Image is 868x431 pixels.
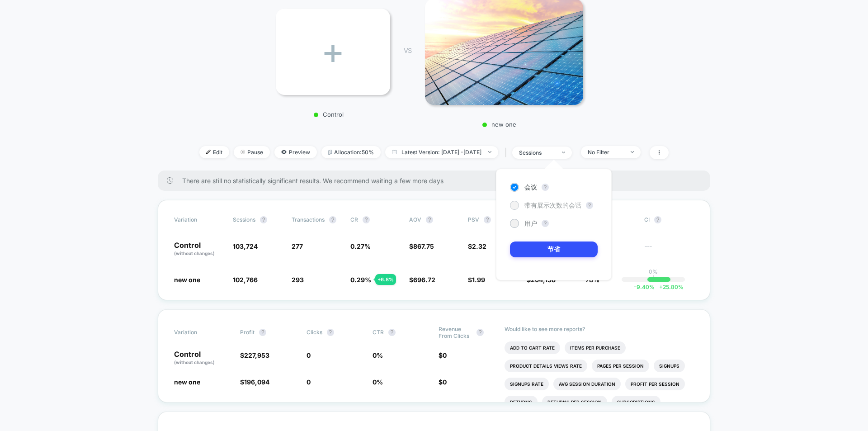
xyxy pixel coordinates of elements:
span: 0 [307,378,311,386]
span: (without changes) [174,360,215,365]
span: CI [644,216,694,223]
button: ? [484,216,491,223]
font: 节省 [547,245,560,253]
span: 293 [292,276,304,284]
span: 2.32 [472,242,486,250]
span: 0 [443,351,447,359]
li: Subscriptions [612,396,660,408]
span: VS [404,47,411,54]
span: Variation [174,216,224,223]
li: Add To Cart Rate [505,341,560,354]
li: Items Per Purchase [565,341,626,354]
li: Profit Per Session [625,378,685,390]
font: ？ [542,220,548,227]
span: CR [350,216,358,223]
button: ? [654,216,661,223]
span: 1.99 [472,276,485,284]
span: 0.27 % [350,242,371,250]
button: ? [363,216,370,223]
p: 0% [649,268,658,275]
p: Would like to see more reports? [505,326,694,332]
span: new one [174,276,200,284]
p: Control [271,111,386,118]
span: $ [240,351,269,359]
font: ？ [587,202,592,208]
p: Control [174,350,231,366]
span: PSV [468,216,479,223]
span: AOV [409,216,421,223]
button: ？ [542,184,549,191]
img: 结尾 [631,151,634,153]
li: Returns Per Session [542,396,607,408]
p: | [652,275,654,282]
span: $ [240,378,269,386]
span: 25.80 % [655,284,684,290]
span: 0 % [373,378,383,386]
span: Revenue From Clicks [439,326,472,339]
span: new one [174,378,200,386]
span: 0.29 % [350,276,371,284]
font: 用户 [524,219,537,227]
span: 103,724 [233,242,258,250]
span: Sessions [233,216,255,223]
span: 0 [307,351,311,359]
span: Clicks [307,329,322,336]
span: 277 [292,242,303,250]
button: ? [329,216,336,223]
span: Transactions [292,216,325,223]
span: $ [468,242,486,250]
span: Allocation: 50% [321,146,381,158]
font: 带有展示次数的会话 [524,201,581,209]
font: 会议 [524,183,537,191]
font: ？ [542,184,548,190]
span: Latest Version: [DATE] - [DATE] [385,146,498,158]
span: $ [468,276,485,284]
span: 867.75 [413,242,434,250]
button: ? [388,329,396,336]
span: CTR [373,329,384,336]
span: (without changes) [174,251,215,256]
img: 日历 [392,150,397,154]
span: -9.40 % [634,284,655,290]
span: Edit [199,146,229,158]
span: 696.72 [413,276,435,284]
span: $ [409,242,434,250]
li: Product Details Views Rate [505,360,587,372]
button: ? [426,216,433,223]
img: 结尾 [241,150,245,154]
img: 重新平衡 [328,150,332,155]
img: 结尾 [488,151,491,153]
p: Control [174,242,224,257]
li: Returns [505,396,538,408]
span: 227,953 [244,351,269,359]
span: --- [644,244,694,257]
span: 0 [443,378,447,386]
span: + [659,284,663,290]
span: 102,766 [233,276,258,284]
div: sessions [519,149,555,156]
div: + 6.8 % [375,274,396,285]
span: 196,094 [244,378,269,386]
img: 结尾 [562,152,565,153]
li: Signups Rate [505,378,549,390]
li: Signups [654,360,685,372]
span: $ [409,276,435,284]
span: There are still no statistically significant results. We recommend waiting a few more days [182,177,692,185]
button: ？ [586,202,593,209]
button: ？ [542,220,549,227]
p: new one [420,121,579,128]
div: No Filter [588,149,624,156]
span: 0 % [373,351,383,359]
img: 编辑 [206,150,211,154]
button: ? [476,329,484,336]
span: Preview [274,146,317,158]
div: + [276,9,390,95]
button: 节省 [510,242,598,257]
button: ? [259,329,266,336]
span: | [503,146,512,159]
li: Avg Session Duration [553,378,621,390]
span: Pause [234,146,270,158]
span: $ [439,351,447,359]
span: Profit [240,329,255,336]
span: Variation [174,326,224,339]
